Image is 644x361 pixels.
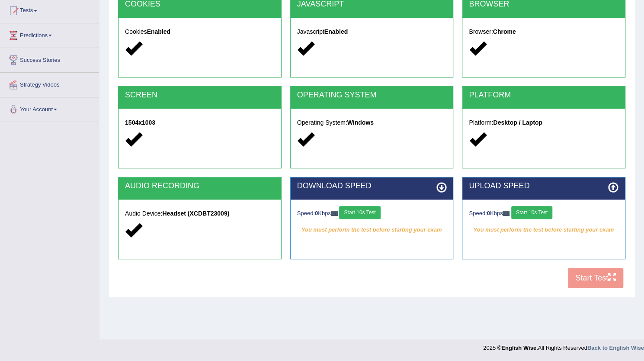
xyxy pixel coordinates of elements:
strong: 0 [487,210,490,216]
strong: Enabled [147,28,170,35]
strong: Chrome [493,28,516,35]
a: Strategy Videos [0,73,99,94]
div: 2025 © All Rights Reserved [483,339,644,352]
a: Back to English Wise [587,345,644,351]
strong: Desktop / Laptop [493,119,542,126]
a: Success Stories [0,48,99,70]
strong: 1504x1003 [125,119,155,126]
strong: Enabled [324,28,348,35]
button: Start 10s Test [511,206,552,219]
h5: Audio Device: [125,210,275,217]
img: ajax-loader-fb-connection.gif [331,211,338,216]
h5: Operating System: [297,119,447,126]
h2: DOWNLOAD SPEED [297,182,447,190]
strong: English Wise. [501,345,538,351]
img: ajax-loader-fb-connection.gif [503,211,509,216]
a: Predictions [0,23,99,45]
h5: Cookies [125,29,275,35]
h5: Browser: [469,29,618,35]
h2: UPLOAD SPEED [469,182,618,190]
h2: PLATFORM [469,91,618,100]
em: You must perform the test before starting your exam [297,223,447,236]
a: Your Account [0,97,99,119]
em: You must perform the test before starting your exam [469,223,618,236]
strong: 0 [315,210,318,216]
h5: Javascript [297,29,447,35]
button: Start 10s Test [339,206,380,219]
h2: OPERATING SYSTEM [297,91,447,100]
strong: Headset (XCDBT23009) [162,210,229,217]
strong: Windows [347,119,374,126]
h2: AUDIO RECORDING [125,182,275,190]
div: Speed: Kbps [297,206,447,221]
div: Speed: Kbps [469,206,618,221]
h2: SCREEN [125,91,275,100]
h5: Platform: [469,119,618,126]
